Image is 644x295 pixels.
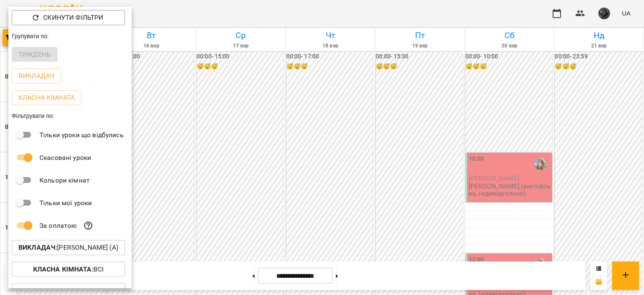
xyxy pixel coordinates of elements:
p: За оплатою [39,221,77,231]
button: Викладач [12,68,61,84]
p: Кольори кімнат [39,175,90,185]
p: Тільки мої уроки [39,198,92,208]
button: Класна кімната:Всі [12,262,125,277]
b: Викладач : [18,243,57,251]
button: Класна кімната [12,90,81,105]
div: Групувати по: [8,29,132,44]
p: Скинути фільтри [43,13,103,23]
p: Скасовані уроки [39,153,91,163]
p: Класна кімната [18,93,75,103]
b: Тип Уроку : [44,287,82,295]
p: [PERSON_NAME] (а) [18,243,118,253]
div: Фільтрувати по: [8,108,132,123]
button: Скинути фільтри [12,10,125,25]
p: Тільки уроки що відбулись [39,130,124,140]
b: Класна кімната : [33,265,93,273]
p: Викладач [18,71,55,81]
p: Всі [33,264,104,274]
button: Викладач:[PERSON_NAME] (а) [12,240,125,255]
